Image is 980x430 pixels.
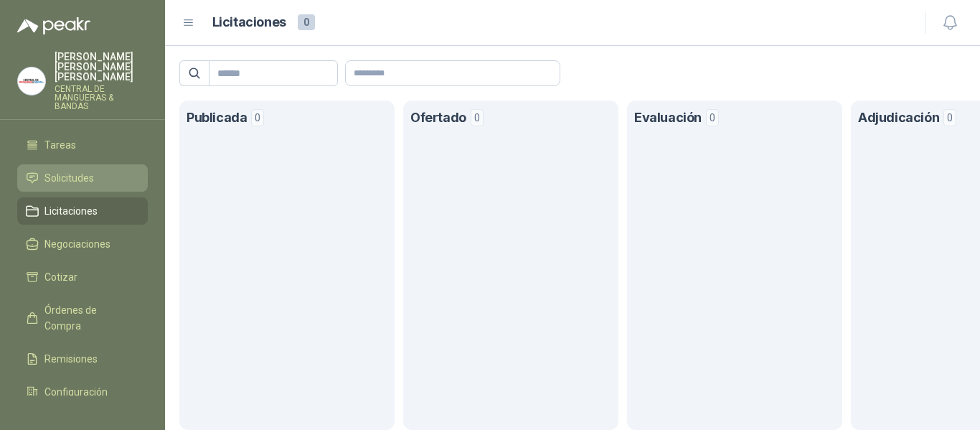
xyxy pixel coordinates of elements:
span: 0 [943,109,956,126]
span: Licitaciones [44,203,98,219]
h1: Adjudicación [858,108,939,128]
p: [PERSON_NAME] [PERSON_NAME] [PERSON_NAME] [55,52,148,82]
h1: Ofertado [410,108,466,128]
p: CENTRAL DE MANGUERAS & BANDAS [55,85,148,111]
h1: Publicada [187,108,247,128]
span: Negociaciones [44,236,110,252]
a: Órdenes de Compra [17,296,148,340]
span: 0 [251,109,264,126]
span: Remisiones [44,351,98,367]
a: Solicitudes [17,164,148,192]
img: Company Logo [18,67,45,95]
a: Configuración [17,378,148,406]
a: Cotizar [17,263,148,291]
span: Tareas [44,137,76,153]
span: 0 [298,14,315,30]
h1: Evaluación [634,108,702,128]
h1: Licitaciones [212,12,286,33]
a: Negociaciones [17,230,148,258]
img: Logo peakr [17,17,90,34]
span: 0 [706,109,719,126]
span: Órdenes de Compra [44,302,134,334]
span: 0 [471,109,484,126]
a: Tareas [17,131,148,159]
span: Cotizar [44,269,77,285]
a: Licitaciones [17,197,148,225]
a: Remisiones [17,345,148,373]
span: Solicitudes [44,170,94,186]
span: Configuración [44,384,108,400]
